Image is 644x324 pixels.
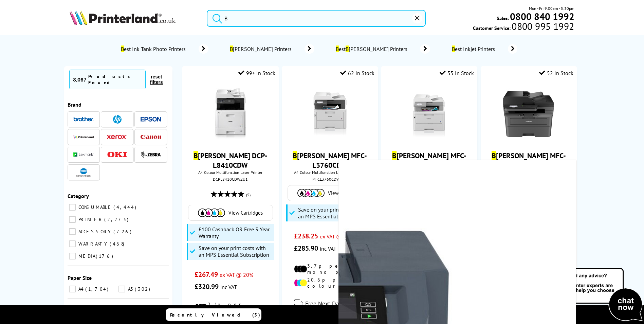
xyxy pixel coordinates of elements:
li: 2.1p per mono page [195,301,266,313]
a: View Cartridges [192,209,269,217]
span: Paper Size [68,274,92,281]
img: OKI [107,152,127,158]
span: Category [68,193,89,199]
span: ACCESSORY [77,229,113,235]
input: A4 1,704 [69,286,76,292]
span: A4 [77,286,85,292]
span: est [PERSON_NAME] Printers [335,46,410,52]
mark: B [194,151,198,160]
mark: B [293,151,297,160]
a: Printerland Logo [70,10,198,26]
span: inc VAT [419,245,436,252]
img: Open Live Chat window [549,267,644,323]
span: ex VAT @ 20% [320,233,353,240]
img: Zebra [141,151,161,158]
span: 8,087 [73,76,87,83]
div: MFCL3760CDWZU1 [287,177,373,182]
span: A4 Colour Multifunction Laser Printer [186,170,275,175]
div: Products Found [88,73,142,86]
span: inc VAT [320,245,336,252]
div: 55 In Stock [440,70,474,76]
div: modal_delivery [285,294,374,313]
a: B[PERSON_NAME] MFC-L3760CDW [293,151,367,170]
span: £100 Cashback OR Free 3 Year Warranty [199,226,273,239]
img: Printerland [73,135,94,139]
input: Search product or brand [207,10,426,27]
a: View Cartridges [390,189,468,197]
input: CONSUMABLE 4,444 [69,204,76,211]
mark: B [336,46,339,52]
a: Compare Products [361,308,457,321]
span: 2,273 [104,216,130,222]
span: est Inkjet Printers [450,46,498,52]
span: inc VAT [519,225,535,232]
a: B[PERSON_NAME] DCP-L8410CDW [194,151,268,170]
span: £286.58 [393,232,418,240]
input: PRINTER 2,273 [69,216,76,223]
img: Epson [141,117,161,122]
span: Save on your print costs with an MPS Essential Subscription [397,206,471,220]
img: Canon [141,135,161,139]
div: MFCL8390CDWQJ1 [386,177,472,182]
img: Konica Minolta [76,168,91,177]
a: 0800 840 1992 [509,13,574,20]
span: 0800 995 1992 [511,23,574,30]
a: View [497,284,560,302]
img: Cartridges [397,189,424,197]
img: Lexmark [73,152,94,157]
span: £165.82 [493,211,517,220]
span: View Cartridges [427,190,462,196]
li: 3.7p per mono page [294,263,366,275]
img: brother-MFC-L2860DW-front-small.jpg [503,88,554,139]
img: Cartridges [198,209,225,217]
li: 20.6p per colour page [294,277,366,289]
li: 3p per mono page [493,242,565,255]
img: brother-MFC-L8390CDW-front-small.jpg [404,88,455,139]
a: Recently Viewed (5) [166,308,261,321]
span: View Cartridges [527,190,561,196]
img: brother-MFC-L3760CDW-front-small.jpg [305,88,355,139]
span: £238.25 [294,232,318,240]
mark: B [492,151,496,160]
mark: B [392,151,397,160]
a: Best Ink Tank Photo Printers [120,44,208,54]
div: 99+ In Stock [238,70,275,76]
span: £343.90 [393,244,418,253]
input: MEDIA 176 [69,253,76,259]
img: Cartridges [297,189,325,197]
input: WARRANTY 468 [69,240,76,247]
span: [PERSON_NAME] Printers [229,46,294,52]
span: ex VAT @ 20% [519,213,552,219]
div: 62 In Stock [340,70,374,76]
span: Brand [68,101,81,108]
img: Brother [73,117,94,122]
span: 4,444 [113,204,138,210]
li: 2.3p per mono page [393,263,465,275]
span: 302 [135,286,152,292]
span: 726 [113,229,133,235]
img: Printerland Logo [70,10,176,25]
span: Compare Products [372,312,455,318]
span: WARRANTY [77,241,109,247]
span: est Ink Tank Photo Printers [120,46,188,52]
span: £198.98 [493,223,517,232]
a: Best Inkjet Printers [450,44,517,54]
span: CONSUMABLE [77,204,113,210]
span: A4 Colour Multifunction LED Laser Printer [285,170,374,175]
mark: B [346,46,349,52]
a: B[PERSON_NAME] MFC-L8390CDW [392,151,466,170]
div: 52 In Stock [539,70,573,76]
img: Cartridges [496,189,523,197]
div: modal_delivery [385,294,474,313]
input: ACCESSORY 726 [69,228,76,235]
span: 176 [96,253,115,259]
a: BestB[PERSON_NAME] Printers [335,44,430,54]
div: modal_delivery [484,260,573,279]
span: Free Next Day Delivery* [405,300,466,307]
img: Xerox [107,134,127,139]
span: Mon - Fri 9:00am - 5:30pm [529,5,574,12]
span: 1,704 [85,286,110,292]
span: (5) [246,188,251,201]
span: A4 Mono Multifunction Laser Printer [484,170,573,175]
span: View [523,289,534,296]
